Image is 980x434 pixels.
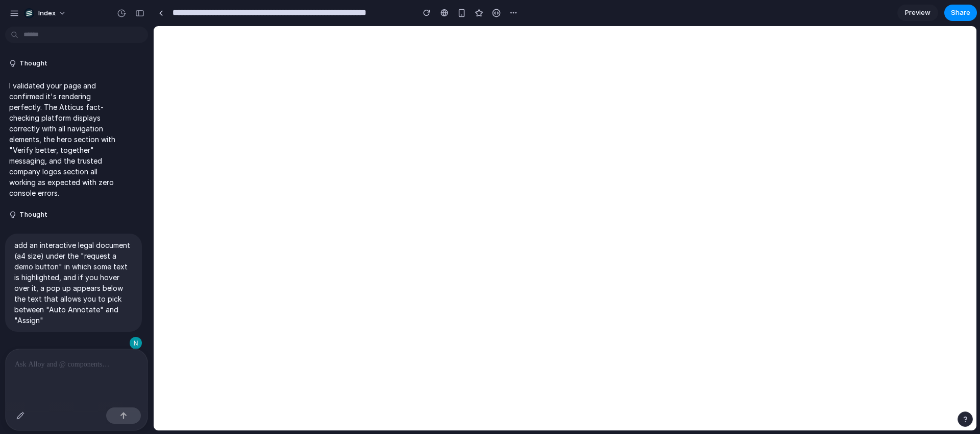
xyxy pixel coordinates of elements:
[38,8,56,18] span: Index
[944,5,977,21] button: Share
[14,240,133,326] p: add an interactive legal document (a4 size) under the "request a demo button" in which some text ...
[897,5,938,21] a: Preview
[9,80,118,198] p: I validated your page and confirmed it's rendering perfectly. The Atticus fact-checking platform ...
[20,5,71,21] button: Index
[905,8,930,18] span: Preview
[951,8,970,18] span: Share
